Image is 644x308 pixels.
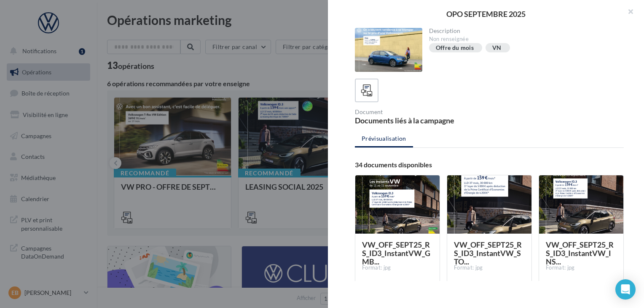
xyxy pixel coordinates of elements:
span: VW_OFF_SEPT25_RS_ID3_InstantVW_GMB... [362,240,430,266]
div: Format: jpg [454,264,525,272]
div: VN [492,45,502,51]
div: Open Intercom Messenger [615,279,636,300]
span: VW_OFF_SEPT25_RS_ID3_InstantVW_STO... [454,240,522,266]
span: VW_OFF_SEPT25_RS_ID3_InstantVW_INS... [546,240,614,266]
div: 34 documents disponibles [355,161,624,168]
div: Description [429,28,617,34]
div: Format: jpg [362,264,433,272]
div: Document [355,109,486,115]
div: OPO SEPTEMBRE 2025 [341,10,631,18]
div: Non renseignée [429,35,617,43]
div: Format: jpg [546,264,617,272]
div: Offre du mois [436,45,474,51]
div: Documents liés à la campagne [355,117,486,124]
